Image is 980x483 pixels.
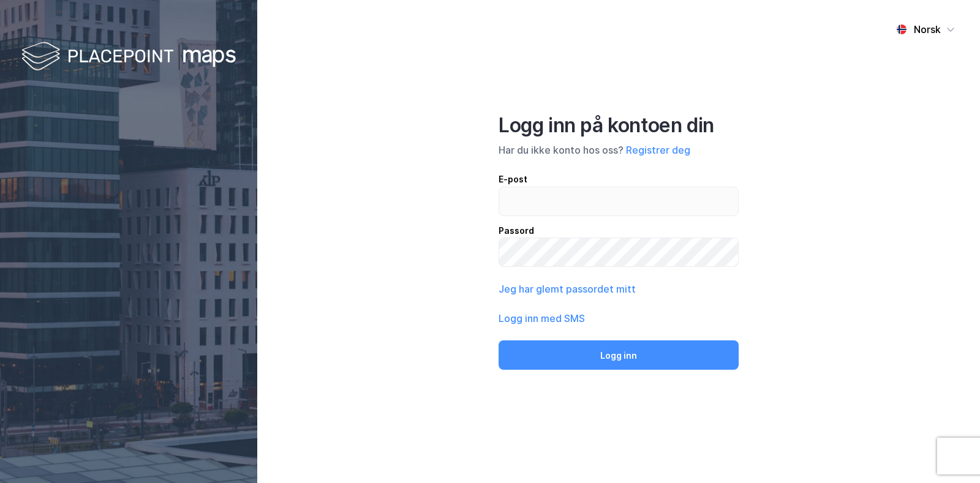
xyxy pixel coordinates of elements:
[499,340,739,370] button: Logg inn
[499,223,739,238] div: Passord
[499,311,585,326] button: Logg inn med SMS
[499,143,739,157] div: Har du ikke konto hos oss?
[499,113,739,138] div: Logg inn på kontoen din
[626,143,690,157] button: Registrer deg
[914,22,941,37] div: Norsk
[21,39,236,75] img: logo-white.f07954bde2210d2a523dddb988cd2aa7.svg
[499,282,636,296] button: Jeg har glemt passordet mitt
[499,172,739,187] div: E-post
